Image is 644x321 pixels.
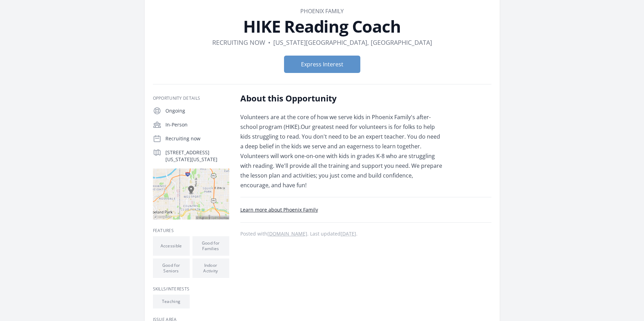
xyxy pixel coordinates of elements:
[341,230,356,237] abbr: Tue, Mar 25, 2025 2:32 PM
[165,107,229,114] p: Ongoing
[240,112,443,190] p: Volunteers are at the core of how we serve kids in Phoenix Family's after-school program (HIKE).O...
[153,295,190,308] li: Teaching
[212,38,265,47] dd: Recruiting now
[153,286,229,292] h3: Skills/Interests
[153,96,229,101] h3: Opportunity Details
[153,228,229,233] h3: Features
[153,18,491,35] h1: HIKE Reading Coach
[192,258,229,278] li: Indoor Activity
[273,38,432,47] dd: [US_STATE][GEOGRAPHIC_DATA], [GEOGRAPHIC_DATA]
[165,121,229,128] p: In-Person
[284,56,360,73] button: Express Interest
[153,168,229,220] img: Map
[240,206,318,213] a: Learn more about Phoenix Family
[153,236,190,256] li: Accessible
[240,93,443,104] h2: About this Opportunity
[153,258,190,278] li: Good for Seniors
[300,7,344,15] a: Phoenix Family
[165,149,229,163] p: [STREET_ADDRESS][US_STATE][US_STATE]
[165,135,229,142] p: Recruiting now
[268,38,271,47] div: •
[192,236,229,256] li: Good for Families
[240,231,491,237] p: Posted with . Last updated .
[267,230,307,237] a: [DOMAIN_NAME]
